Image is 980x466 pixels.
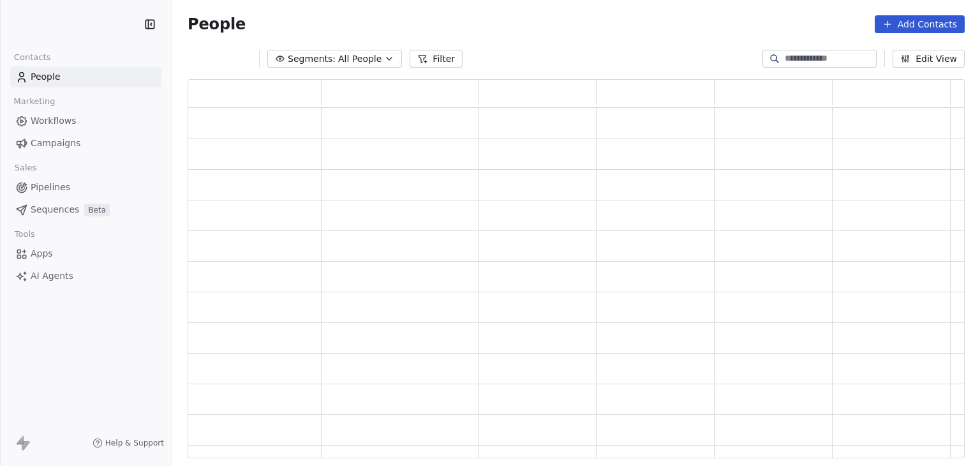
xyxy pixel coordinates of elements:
span: People [188,15,246,34]
a: SequencesBeta [10,199,161,220]
span: Sales [9,158,42,177]
span: AI Agents [31,269,73,283]
a: Pipelines [10,177,161,198]
span: Tools [9,225,40,244]
button: Filter [410,50,463,68]
a: Campaigns [10,133,161,154]
button: Edit View [893,50,965,68]
span: Apps [31,247,53,260]
button: Add Contacts [875,15,965,33]
span: Pipelines [31,181,70,194]
a: Apps [10,243,161,264]
a: AI Agents [10,266,161,287]
span: All People [338,52,382,66]
span: Help & Support [105,438,164,448]
span: Contacts [8,48,56,67]
span: Campaigns [31,137,80,150]
a: Help & Support [93,438,164,448]
span: Marketing [8,92,61,111]
a: Workflows [10,110,161,132]
span: Segments: [288,52,336,66]
a: People [10,66,161,87]
span: Beta [84,204,110,216]
span: People [31,70,61,84]
span: Sequences [31,203,79,216]
span: Workflows [31,114,77,128]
